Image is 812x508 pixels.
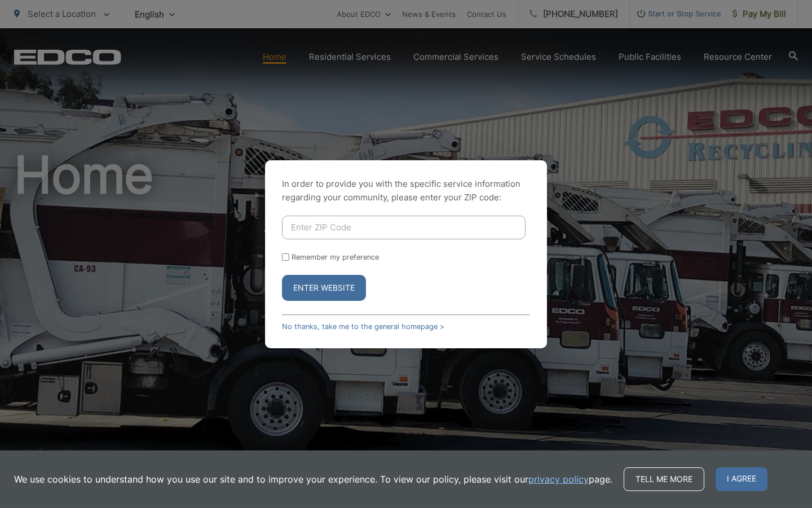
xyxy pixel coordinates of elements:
[14,472,612,486] p: We use cookies to understand how you use our site and to improve your experience. To view our pol...
[282,177,530,204] p: In order to provide you with the specific service information regarding your community, please en...
[528,472,589,486] a: privacy policy
[624,467,704,491] a: Tell me more
[282,275,366,301] button: Enter Website
[292,253,379,261] label: Remember my preference
[282,322,444,331] a: No thanks, take me to the general homepage >
[716,467,767,491] span: I agree
[282,216,526,239] input: Enter ZIP Code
